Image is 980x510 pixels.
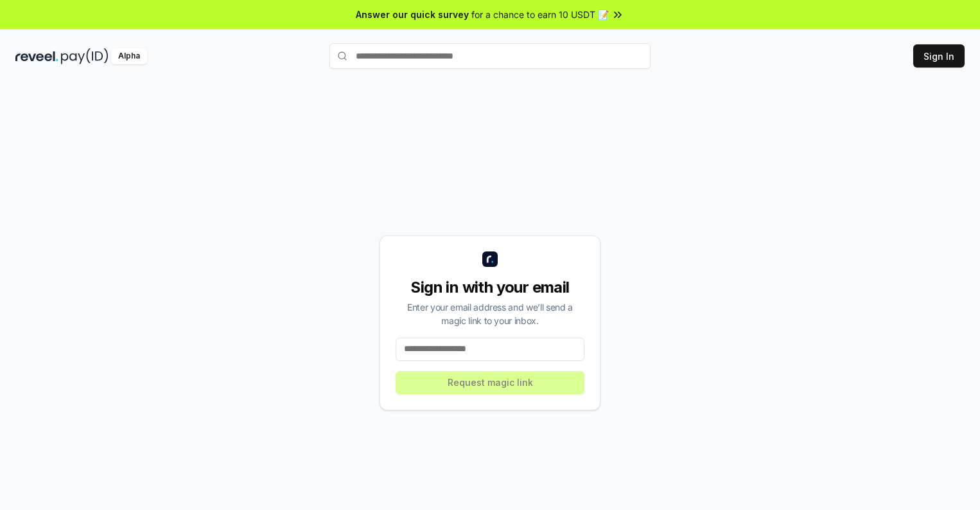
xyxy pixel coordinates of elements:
[482,251,498,267] img: logo_small
[396,300,584,327] div: Enter your email address and we’ll send a magic link to your inbox.
[396,277,584,298] div: Sign in with your email
[356,8,469,21] span: Answer our quick survey
[61,48,109,64] img: pay_id
[913,44,965,68] button: Sign In
[111,48,147,64] div: Alpha
[15,48,58,64] img: reveel_dark
[471,8,609,21] span: for a chance to earn 10 USDT 📝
